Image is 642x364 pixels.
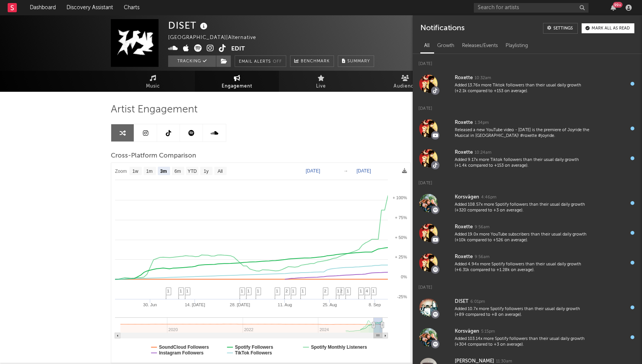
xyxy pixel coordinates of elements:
div: 10:24am [475,150,491,156]
span: Cross-Platform Comparison [111,151,196,161]
span: 1 [276,289,278,293]
span: 1 [257,289,259,293]
text: -25% [397,294,407,299]
span: Live [316,82,326,91]
span: 1 [167,289,169,293]
span: Summary [347,59,370,63]
text: + 100% [392,195,407,200]
div: [DATE] [413,99,642,114]
a: Roxette9:56amAdded 19.0x more YouTube subscribers than their usual daily growth (+10k compared to... [413,218,642,248]
a: Settings [543,23,578,34]
div: Notifications [420,23,464,34]
text: 30. Jun [143,302,157,307]
text: [DATE] [357,168,371,174]
text: Spotify Followers [235,344,273,350]
div: Added 103.14x more Spotify followers than their usual daily growth (+304 compared to +3 on average). [455,336,589,348]
a: Roxette1:34pmReleased a new YouTube video - [DATE] is the premiere of Joyride the Musical in [GEO... [413,114,642,143]
text: + 75% [395,215,407,220]
button: Mark all as read [582,23,634,33]
span: 1 [247,289,250,293]
text: [DATE] [306,168,320,174]
span: 1 [302,289,304,293]
span: Benchmark [301,57,330,66]
a: Roxette10:32amAdded 13.76x more Tiktok followers than their usual daily growth (+2.1k compared to... [413,69,642,99]
span: 1 [360,289,362,293]
div: Releases/Events [458,39,502,52]
div: [DATE] [413,54,642,69]
div: 4:46pm [481,195,496,200]
button: 99+ [611,5,616,11]
span: 1 [241,289,243,293]
a: Music [111,71,195,92]
text: 11. Aug [278,302,292,307]
a: Live [279,71,363,92]
div: [GEOGRAPHIC_DATA] | Alternative [168,33,265,42]
div: All [420,39,433,52]
span: Engagement [222,82,252,91]
span: 1 [186,289,188,293]
button: Email AlertsOff [235,55,286,67]
text: 6m [175,169,181,174]
div: Added 19.0x more YouTube subscribers than their usual daily growth (+10k compared to +526 on aver... [455,232,589,244]
div: 5:15pm [481,329,495,335]
text: 0% [401,275,407,279]
span: Audience [394,82,417,91]
text: 1m [146,169,153,174]
div: 9:56am [475,254,490,260]
div: Added 108.57x more Spotify followers than their usual daily growth (+320 compared to +3 on average). [455,202,589,214]
text: Spotify Monthly Listeners [311,344,367,350]
div: Roxette [455,118,473,127]
div: Roxette [455,252,473,262]
a: Roxette10:24amAdded 9.17x more Tiktok followers than their usual daily growth (+1.4k compared to ... [413,143,642,173]
span: 1 [347,289,349,293]
div: Added 9.17x more Tiktok followers than their usual daily growth (+1.4k compared to +153 on average). [455,157,589,169]
text: 14. [DATE] [185,302,205,307]
div: Korsvägen [455,193,479,202]
span: 1 [372,289,374,293]
div: 1:34pm [475,120,489,126]
text: Zoom [115,169,127,174]
div: Added 10.7x more Spotify followers than their usual daily growth (+89 compared to +8 on average). [455,306,589,318]
div: 6:01pm [470,299,485,305]
span: 4 [366,289,368,293]
div: 99 + [613,2,623,8]
div: Playlisting [502,39,532,52]
input: Search for artists [474,3,588,13]
div: Mark all as read [592,26,630,31]
span: 2 [285,289,288,293]
div: Settings [553,26,573,31]
a: Engagement [195,71,279,92]
button: Tracking [168,55,216,67]
text: + 25% [395,255,407,259]
text: 3m [160,169,167,174]
button: Edit [231,44,245,54]
text: Instagram Followers [159,350,204,356]
span: 2 [340,289,342,293]
text: 8. Sep [369,302,381,307]
a: Audience [363,71,447,92]
em: Off [273,60,282,64]
div: Roxette [455,73,473,83]
span: Music [146,82,160,91]
div: Growth [433,39,458,52]
div: Roxette [455,148,473,157]
div: DISET [168,19,209,32]
a: Roxette9:56amAdded 4.94x more Spotify followers than their usual daily growth (+6.31k compared to... [413,248,642,278]
div: Korsvägen [455,327,479,336]
text: YTD [188,169,197,174]
text: 28. [DATE] [230,302,250,307]
div: [DATE] [413,173,642,188]
div: DISET [455,297,469,306]
text: 25. Aug [323,302,337,307]
button: Summary [338,55,374,67]
a: Korsvägen4:46pmAdded 108.57x more Spotify followers than their usual daily growth (+320 compared ... [413,188,642,218]
div: Added 4.94x more Spotify followers than their usual daily growth (+6.31k compared to +1.28k on av... [455,262,589,273]
div: 10:32am [475,75,491,81]
text: 1w [133,169,139,174]
span: 1 [180,289,182,293]
a: Benchmark [290,55,334,67]
a: DISET6:01pmAdded 10.7x more Spotify followers than their usual daily growth (+89 compared to +8 o... [413,292,642,322]
span: Artist Engagement [111,105,198,114]
text: TikTok Followers [235,350,272,356]
div: Released a new YouTube video - [DATE] is the premiere of Joyride the Musical in [GEOGRAPHIC_DATA]... [455,127,589,139]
